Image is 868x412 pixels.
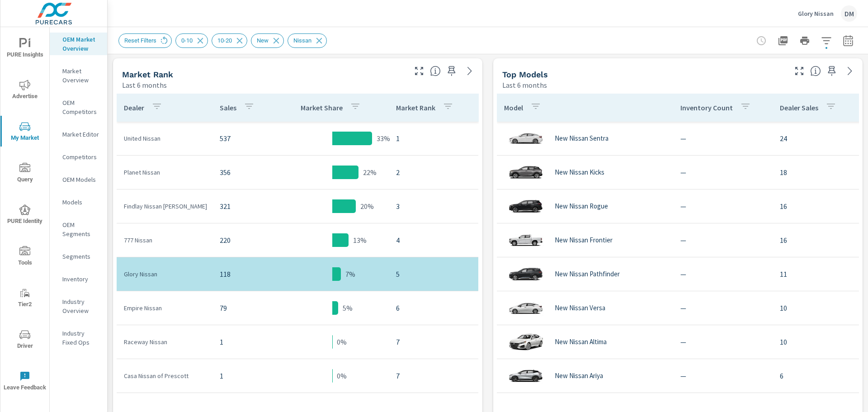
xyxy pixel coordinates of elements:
[50,64,107,87] div: Market Overview
[176,37,198,44] span: 0-10
[220,303,269,313] p: 79
[220,133,269,144] p: 537
[377,133,390,144] p: 33%
[680,336,765,347] p: —
[508,227,544,254] img: glamour
[220,103,236,112] p: Sales
[774,32,792,50] button: "Export Report to PDF"
[555,338,607,346] p: New Nissan Altima
[508,362,544,389] img: glamour
[301,103,343,112] p: Market Share
[508,125,544,152] img: glamour
[62,98,100,116] p: OEM Competitors
[3,163,47,185] span: Query
[220,336,269,347] p: 1
[412,64,426,78] button: Make Fullscreen
[555,236,613,244] p: New Nissan Frontier
[62,175,100,184] p: OEM Models
[396,167,471,178] p: 2
[3,246,47,268] span: Tools
[680,133,765,144] p: —
[841,5,857,22] div: DM
[680,370,765,381] p: —
[337,336,347,347] p: 0%
[122,80,167,90] p: Last 6 months
[62,252,100,261] p: Segments
[680,235,765,246] p: —
[220,370,269,381] p: 1
[396,133,471,144] p: 1
[3,80,47,102] span: Advertise
[3,288,47,310] span: Tier2
[555,202,608,210] p: New Nissan Rogue
[680,269,765,279] p: —
[796,32,814,50] button: Print Report
[62,152,100,161] p: Competitors
[50,195,107,209] div: Models
[50,128,107,141] div: Market Editor
[810,66,821,76] span: Find the biggest opportunities within your model lineup nationwide. [Source: Market registration ...
[124,270,205,279] p: Glory Nissan
[3,204,47,227] span: PURE Identity
[360,201,374,212] p: 20%
[430,66,441,76] span: Market Rank shows you how you rank, in terms of sales, to other dealerships in your market. “Mark...
[780,201,854,212] p: 16
[251,33,284,48] div: New
[343,303,353,313] p: 5%
[462,64,477,78] a: See more details in report
[3,329,47,351] span: Driver
[798,9,834,18] p: Glory Nissan
[62,198,100,207] p: Models
[119,37,162,44] span: Reset Filters
[502,70,548,79] h5: Top Models
[50,96,107,118] div: OEM Competitors
[124,371,205,380] p: Casa Nissan of Prescott
[220,201,269,212] p: 321
[124,134,205,143] p: United Nissan
[62,130,100,139] p: Market Editor
[220,269,269,279] p: 118
[50,33,107,55] div: OEM Market Overview
[288,33,327,48] div: Nissan
[62,297,100,315] p: Industry Overview
[124,168,205,177] p: Planet Nissan
[50,327,107,349] div: Industry Fixed Ops
[444,64,459,78] span: Save this to your personalized report
[780,167,854,178] p: 18
[124,236,205,245] p: 777 Nissan
[122,70,173,79] h5: Market Rank
[508,260,544,288] img: glamour
[843,64,857,78] a: See more details in report
[396,303,471,313] p: 6
[220,235,269,246] p: 220
[680,201,765,212] p: —
[396,103,435,112] p: Market Rank
[3,121,47,143] span: My Market
[220,167,269,178] p: 356
[3,371,47,393] span: Leave Feedback
[50,150,107,164] div: Competitors
[780,303,854,313] p: 10
[555,372,603,380] p: New Nissan Ariya
[0,27,49,402] div: nav menu
[212,33,247,48] div: 10-20
[251,37,274,44] span: New
[780,235,854,246] p: 16
[780,336,854,347] p: 10
[396,201,471,212] p: 3
[50,295,107,317] div: Industry Overview
[124,202,205,211] p: Findlay Nissan [PERSON_NAME]
[839,32,857,50] button: Select Date Range
[817,32,835,50] button: Apply Filters
[825,64,839,78] span: Save this to your personalized report
[62,275,100,284] p: Inventory
[363,167,377,178] p: 22%
[396,269,471,279] p: 5
[792,64,807,78] button: Make Fullscreen
[212,37,237,44] span: 10-20
[337,370,347,381] p: 0%
[62,329,100,347] p: Industry Fixed Ops
[680,103,733,112] p: Inventory Count
[175,33,208,48] div: 0-10
[502,80,547,90] p: Last 6 months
